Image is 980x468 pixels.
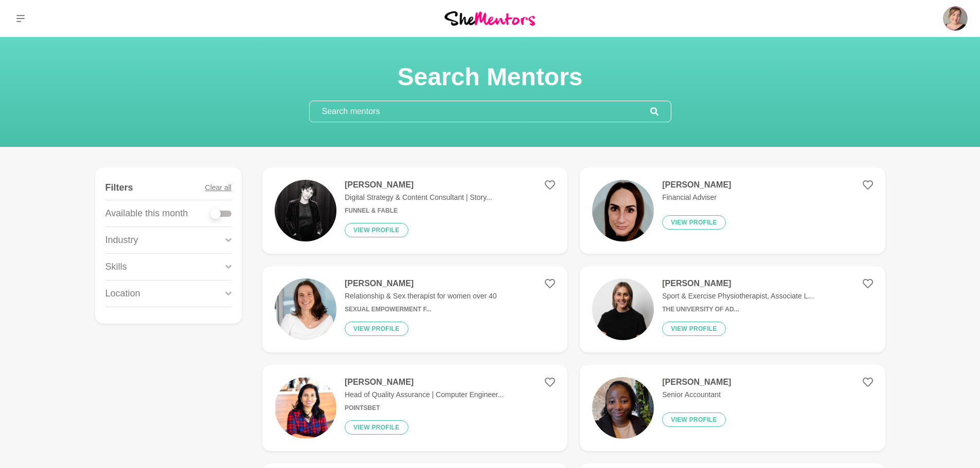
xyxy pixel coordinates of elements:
p: Head of Quality Assurance | Computer Engineer... [345,389,504,400]
button: View profile [662,215,726,230]
button: View profile [662,322,726,336]
img: 1044fa7e6122d2a8171cf257dcb819e56f039831-1170x656.jpg [275,180,336,241]
img: 59f335efb65c6b3f8f0c6c54719329a70c1332df-242x243.png [275,377,336,439]
img: 54410d91cae438123b608ef54d3da42d18b8f0e6-2316x3088.jpg [592,377,654,439]
h4: Filters [105,182,133,194]
h1: Search Mentors [309,62,671,92]
img: 523c368aa158c4209afe732df04685bb05a795a5-1125x1128.jpg [592,278,654,340]
button: Clear all [205,176,231,200]
button: View profile [345,322,408,336]
img: d6e4e6fb47c6b0833f5b2b80120bcf2f287bc3aa-2570x2447.jpg [275,278,336,340]
button: View profile [662,413,726,427]
h4: [PERSON_NAME] [345,377,504,387]
p: Skills [105,260,127,274]
h4: [PERSON_NAME] [345,180,492,190]
h4: [PERSON_NAME] [345,278,497,289]
p: Sport & Exercise Physiotherapist, Associate L... [662,291,814,302]
img: She Mentors Logo [444,11,535,25]
a: [PERSON_NAME]Head of Quality Assurance | Computer Engineer...PointsBetView profile [262,365,567,451]
a: [PERSON_NAME]Relationship & Sex therapist for women over 40Sexual Empowerment f...View profile [262,266,567,352]
img: Ruth Slade [943,6,968,31]
a: [PERSON_NAME]Financial AdviserView profile [580,167,885,254]
img: 2462cd17f0db61ae0eaf7f297afa55aeb6b07152-1255x1348.jpg [592,180,654,241]
h6: Funnel & Fable [345,207,492,215]
p: Available this month [105,207,188,220]
h6: PointsBet [345,404,504,412]
a: [PERSON_NAME]Digital Strategy & Content Consultant | Story...Funnel & FableView profile [262,167,567,254]
p: Industry [105,233,138,247]
p: Location [105,287,140,301]
input: Search mentors [310,101,650,122]
p: Senior Accountant [662,389,731,400]
p: Digital Strategy & Content Consultant | Story... [345,192,492,203]
a: [PERSON_NAME]Sport & Exercise Physiotherapist, Associate L...The University of Ad...View profile [580,266,885,352]
button: View profile [345,223,408,237]
p: Financial Adviser [662,192,731,203]
p: Relationship & Sex therapist for women over 40 [345,291,497,302]
h4: [PERSON_NAME] [662,180,731,190]
h4: [PERSON_NAME] [662,278,814,289]
h6: The University of Ad... [662,306,814,313]
a: [PERSON_NAME]Senior AccountantView profile [580,365,885,451]
h6: Sexual Empowerment f... [345,306,497,313]
h4: [PERSON_NAME] [662,377,731,387]
button: View profile [345,420,408,435]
